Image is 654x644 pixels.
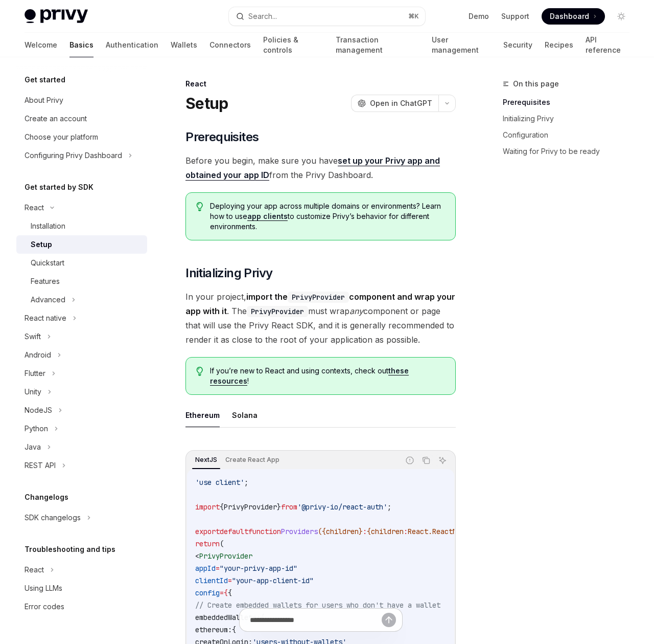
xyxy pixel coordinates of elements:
[351,95,438,112] button: Open in ChatGPT
[25,367,45,380] div: Flutter
[195,588,220,597] span: config
[503,110,638,127] a: Initializing Privy
[16,128,147,146] a: Choose your platform
[25,582,62,594] div: Using LLMs
[248,10,277,23] div: Search...
[185,94,228,113] h1: Setup
[220,588,224,597] span: =
[25,149,122,162] div: Configuring Privy Dashboard
[210,366,445,386] span: If you’re new to React and using contexts, check out !
[503,94,638,110] a: Prerequisites
[69,33,94,57] a: Basics
[195,539,220,548] span: return
[195,564,216,573] span: appId
[195,601,440,610] span: // Create embedded wallets for users who don't have a wallet
[185,292,455,316] strong: import the component and wrap your app with it
[550,11,589,21] span: Dashboard
[171,33,197,57] a: Wallets
[25,202,44,214] div: React
[432,33,491,57] a: User management
[367,527,371,536] span: {
[210,376,247,386] a: resources
[277,502,281,512] span: }
[408,527,428,536] span: React
[106,33,158,57] a: Authentication
[31,257,64,269] div: Quickstart
[436,454,449,467] button: Ask AI
[297,502,387,512] span: '@privy-io/react-auth'
[25,491,68,503] h5: Changelogs
[220,527,248,536] span: default
[229,7,425,26] button: Search...⌘K
[195,576,228,585] span: clientId
[31,294,65,306] div: Advanced
[25,404,52,416] div: NodeJS
[16,109,147,128] a: Create an account
[216,564,220,573] span: =
[209,33,251,57] a: Connectors
[432,527,469,536] span: ReactNode
[185,403,220,427] button: Ethereum
[210,201,445,232] span: Deploying your app across multiple domains or environments? Learn how to use to customize Privy’s...
[25,459,56,472] div: REST API
[185,265,272,281] span: Initializing Privy
[25,423,48,435] div: Python
[185,290,456,347] span: In your project, . The must wrap component or page that will use the Privy React SDK, and it is g...
[371,527,404,536] span: children
[25,181,94,193] h5: Get started by SDK
[363,527,367,536] span: :
[349,306,363,316] em: any
[31,238,52,251] div: Setup
[222,454,283,466] div: Create React App
[281,502,297,512] span: from
[220,564,297,573] span: "your-privy-app-id"
[388,366,409,375] a: these
[195,478,244,487] span: 'use client'
[25,330,41,343] div: Swift
[318,527,326,536] span: ({
[25,512,81,524] div: SDK changelogs
[387,502,391,512] span: ;
[288,292,349,303] code: PrivyProvider
[185,129,259,145] span: Prerequisites
[232,576,314,585] span: "your-app-client-id"
[196,367,203,376] svg: Tip
[25,9,88,24] img: light logo
[247,306,308,317] code: PrivyProvider
[25,312,66,324] div: React native
[503,127,638,143] a: Configuration
[220,502,224,512] span: {
[195,502,220,512] span: import
[220,539,224,548] span: (
[232,403,258,427] button: Solana
[247,212,288,221] a: app clients
[248,527,281,536] span: function
[25,564,44,576] div: React
[404,527,408,536] span: :
[16,579,147,597] a: Using LLMs
[281,527,318,536] span: Providers
[542,8,605,25] a: Dashboard
[25,113,87,125] div: Create an account
[199,551,252,561] span: PrivyProvider
[370,98,432,108] span: Open in ChatGPT
[263,33,323,57] a: Policies & controls
[16,272,147,291] a: Features
[359,527,363,536] span: }
[25,386,41,398] div: Unity
[16,597,147,616] a: Error codes
[25,94,63,106] div: About Privy
[25,131,98,143] div: Choose your platform
[16,217,147,235] a: Installation
[224,588,228,597] span: {
[382,613,396,627] button: Send message
[403,454,416,467] button: Report incorrect code
[185,79,456,89] div: React
[613,8,629,25] button: Toggle dark mode
[428,527,432,536] span: .
[31,275,60,287] div: Features
[195,527,220,536] span: export
[336,33,419,57] a: Transaction management
[408,12,419,20] span: ⌘ K
[503,33,532,57] a: Security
